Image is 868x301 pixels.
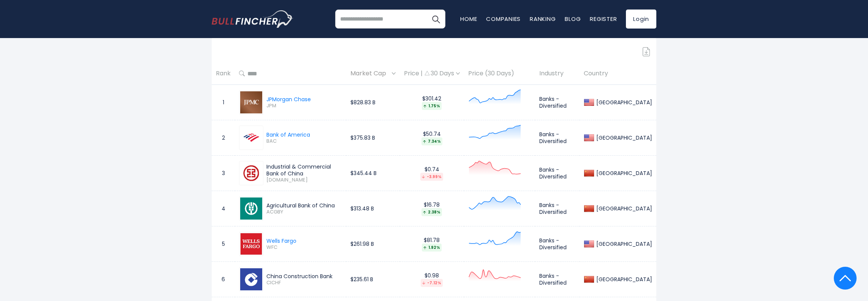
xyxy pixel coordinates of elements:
[426,10,445,29] button: Search
[240,233,262,255] img: WFC.jpeg
[266,96,311,103] div: JPMorgan Chase
[594,134,652,141] div: [GEOGRAPHIC_DATA]
[212,120,235,156] td: 2
[535,120,580,156] td: Banks - Diversified
[266,138,310,145] span: BAC
[346,85,400,120] td: $828.83 B
[346,191,400,226] td: $313.48 B
[565,15,581,23] a: Blog
[590,15,617,23] a: Register
[240,197,262,220] img: ACGBY.png
[535,85,580,120] td: Banks - Diversified
[594,170,652,177] div: [GEOGRAPHIC_DATA]
[535,191,580,226] td: Banks - Diversified
[266,244,296,251] span: WFC
[594,240,652,247] div: [GEOGRAPHIC_DATA]
[404,166,460,181] div: $0.74
[266,237,296,244] div: Wells Fargo
[404,95,460,110] div: $301.42
[404,201,460,216] div: $16.78
[212,10,293,28] a: Go to homepage
[240,91,262,113] img: JPM.png
[239,126,310,150] a: Bank of America BAC
[212,85,235,120] td: 1
[266,177,342,183] span: [DOMAIN_NAME]
[266,202,342,209] div: Agricultural Bank of China
[404,131,460,145] div: $50.74
[422,102,442,110] div: 1.75%
[594,276,652,283] div: [GEOGRAPHIC_DATA]
[212,156,235,191] td: 3
[346,120,400,156] td: $375.83 B
[420,173,443,181] div: -3.99%
[626,10,656,29] a: Login
[404,272,460,287] div: $0.98
[421,279,443,287] div: -7.12%
[486,15,521,23] a: Companies
[422,244,442,252] div: 1.92%
[460,15,477,23] a: Home
[266,273,342,280] div: China Construction Bank
[580,62,656,85] th: Country
[535,262,580,297] td: Banks - Diversified
[421,208,442,216] div: 2.38%
[212,262,235,297] td: 6
[239,232,296,256] a: Wells Fargo WFC
[266,163,342,177] div: Industrial & Commercial Bank of China
[535,226,580,262] td: Banks - Diversified
[346,262,400,297] td: $235.61 B
[266,103,311,109] span: JPM
[239,90,311,115] a: JPMorgan Chase JPM
[212,10,293,28] img: bullfincher logo
[350,68,390,80] span: Market Cap
[404,70,460,78] div: Price | 30 Days
[346,226,400,262] td: $261.98 B
[240,268,262,290] img: CICHF.png
[212,226,235,262] td: 5
[594,99,652,106] div: [GEOGRAPHIC_DATA]
[404,237,460,252] div: $81.78
[212,191,235,226] td: 4
[530,15,556,23] a: Ranking
[421,137,442,145] div: 7.34%
[535,156,580,191] td: Banks - Diversified
[240,162,262,184] img: 1398.HK.png
[464,62,535,85] th: Price (30 Days)
[594,205,652,212] div: [GEOGRAPHIC_DATA]
[266,131,310,138] div: Bank of America
[266,209,342,215] span: ACGBY
[535,62,580,85] th: Industry
[240,127,262,149] img: BAC.png
[346,156,400,191] td: $345.44 B
[212,62,235,85] th: Rank
[266,280,342,286] span: CICHF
